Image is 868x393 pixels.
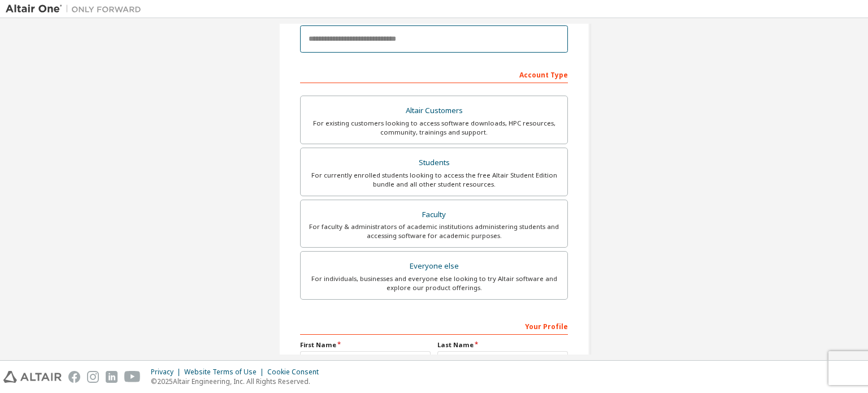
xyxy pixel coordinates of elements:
[307,258,561,274] div: Everyone else
[106,371,118,383] img: linkedin.svg
[68,371,80,383] img: facebook.svg
[307,171,561,189] div: For currently enrolled students looking to access the free Altair Student Edition bundle and all ...
[151,377,325,386] p: © 2025 Altair Engineering, Inc. All Rights Reserved.
[307,155,561,171] div: Students
[3,371,62,383] img: altair_logo.svg
[307,119,561,137] div: For existing customers looking to access software downloads, HPC resources, community, trainings ...
[151,368,184,377] div: Privacy
[267,368,325,377] div: Cookie Consent
[6,3,147,15] img: Altair One
[184,368,267,377] div: Website Terms of Use
[300,65,568,83] div: Account Type
[437,340,568,349] label: Last Name
[300,340,431,349] label: First Name
[307,274,561,292] div: For individuals, businesses and everyone else looking to try Altair software and explore our prod...
[124,371,141,383] img: youtube.svg
[307,207,561,223] div: Faculty
[87,371,99,383] img: instagram.svg
[307,103,561,119] div: Altair Customers
[300,317,568,335] div: Your Profile
[307,222,561,240] div: For faculty & administrators of academic institutions administering students and accessing softwa...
